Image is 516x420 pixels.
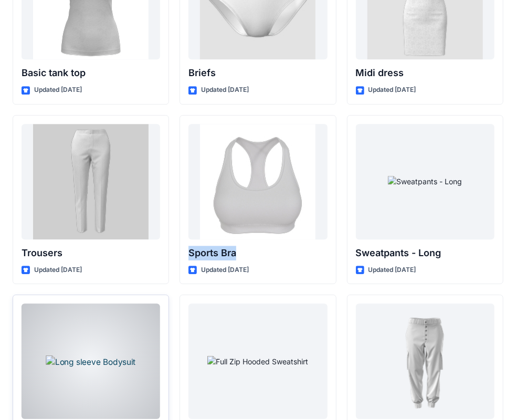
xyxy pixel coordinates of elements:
[356,303,494,419] a: Cargo Pants Nongraded
[201,265,249,276] p: Updated [DATE]
[22,246,160,260] p: Trousers
[22,66,160,80] p: Basic tank top
[22,124,160,239] a: Trousers
[368,265,416,276] p: Updated [DATE]
[188,124,327,239] a: Sports Bra
[356,246,494,260] p: Sweatpants - Long
[188,246,327,260] p: Sports Bra
[356,66,494,80] p: Midi dress
[356,124,494,239] a: Sweatpants - Long
[188,66,327,80] p: Briefs
[34,85,82,96] p: Updated [DATE]
[22,303,160,419] a: Long sleeve Bodysuit
[368,85,416,96] p: Updated [DATE]
[34,265,82,276] p: Updated [DATE]
[201,85,249,96] p: Updated [DATE]
[188,303,327,419] a: Full Zip Hooded Sweatshirt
